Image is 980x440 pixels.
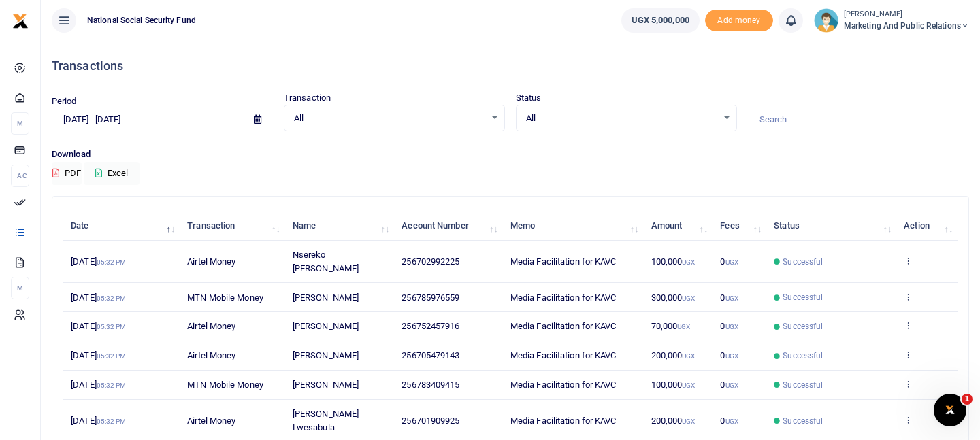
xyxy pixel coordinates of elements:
span: 200,000 [651,350,696,360]
li: M [11,112,29,135]
th: Action: activate to sort column ascending [896,211,958,241]
small: [PERSON_NAME] [844,9,969,20]
th: Fees: activate to sort column ascending [713,211,766,241]
span: 200,000 [651,416,696,426]
span: Add money [705,10,773,32]
li: Wallet ballance [616,8,705,33]
label: Period [52,95,77,108]
small: UGX [725,294,738,302]
span: Media Facilitation for KAVC [510,379,617,390]
h4: Transactions [52,58,969,73]
a: UGX 5,000,000 [621,8,700,33]
span: 256752457916 [402,321,459,331]
a: logo-small logo-large logo-large [12,15,29,25]
img: profile-user [814,8,838,33]
small: 05:32 PM [97,352,127,360]
span: [PERSON_NAME] Lwesabula [293,409,359,433]
span: Airtel Money [187,321,235,331]
span: All [294,112,485,125]
small: 05:32 PM [97,382,127,389]
span: Airtel Money [187,350,235,360]
span: [PERSON_NAME] [293,350,359,360]
span: Media Facilitation for KAVC [510,256,617,267]
span: 256785976559 [402,292,459,303]
th: Name: activate to sort column ascending [285,211,395,241]
small: UGX [682,418,695,425]
span: 100,000 [651,379,696,390]
small: UGX [682,294,695,302]
span: [DATE] [71,416,126,426]
small: 05:32 PM [97,294,127,302]
span: 256705479143 [402,350,459,360]
span: [DATE] [71,292,126,303]
span: [PERSON_NAME] [293,379,359,390]
span: Nsereko [PERSON_NAME] [293,250,359,273]
span: 0 [720,350,738,360]
small: 05:32 PM [97,418,127,425]
span: 100,000 [651,256,696,267]
p: Download [52,148,969,162]
span: Successful [783,256,823,268]
span: Marketing and Public Relations [844,20,969,32]
input: Search [748,108,969,131]
label: Transaction [284,91,331,105]
th: Date: activate to sort column descending [63,211,180,241]
span: MTN Mobile Money [187,292,263,303]
small: UGX [725,258,738,266]
span: [PERSON_NAME] [293,292,359,303]
span: 70,000 [651,321,691,331]
li: Toup your wallet [705,10,773,32]
span: Airtel Money [187,416,235,426]
span: All [526,112,717,125]
span: 1 [962,394,973,405]
input: select period [52,108,243,131]
span: Successful [783,320,823,333]
span: National Social Security Fund [82,14,201,27]
span: 0 [720,379,738,390]
th: Transaction: activate to sort column ascending [180,211,285,241]
iframe: Intercom live chat [934,394,966,426]
span: Media Facilitation for KAVC [510,350,617,360]
span: UGX 5,000,000 [632,14,689,27]
span: 256702992225 [402,256,459,267]
small: 05:32 PM [97,323,127,331]
button: Excel [84,162,140,185]
span: Successful [783,415,823,427]
th: Account Number: activate to sort column ascending [394,211,502,241]
span: 0 [720,292,738,303]
span: Successful [783,291,823,303]
span: [DATE] [71,321,126,331]
img: logo-small [12,13,29,29]
th: Amount: activate to sort column ascending [643,211,713,241]
span: 0 [720,256,738,267]
small: UGX [682,352,695,360]
span: [PERSON_NAME] [293,321,359,331]
li: Ac [11,165,29,187]
small: UGX [725,418,738,425]
small: UGX [725,323,738,331]
span: Airtel Money [187,256,235,267]
span: MTN Mobile Money [187,379,263,390]
span: [DATE] [71,256,126,267]
span: 256783409415 [402,379,459,390]
small: UGX [725,352,738,360]
span: Media Facilitation for KAVC [510,292,617,303]
span: [DATE] [71,379,126,390]
span: 300,000 [651,292,696,303]
label: Status [516,91,542,105]
span: 0 [720,416,738,426]
span: Media Facilitation for KAVC [510,416,617,426]
small: UGX [677,323,690,331]
span: 0 [720,321,738,331]
span: Media Facilitation for KAVC [510,321,617,331]
li: M [11,277,29,299]
span: [DATE] [71,350,126,360]
th: Status: activate to sort column ascending [766,211,896,241]
a: Add money [705,14,773,24]
small: UGX [682,382,695,389]
span: Successful [783,379,823,391]
small: UGX [682,258,695,266]
span: Successful [783,350,823,362]
small: UGX [725,382,738,389]
th: Memo: activate to sort column ascending [503,211,644,241]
